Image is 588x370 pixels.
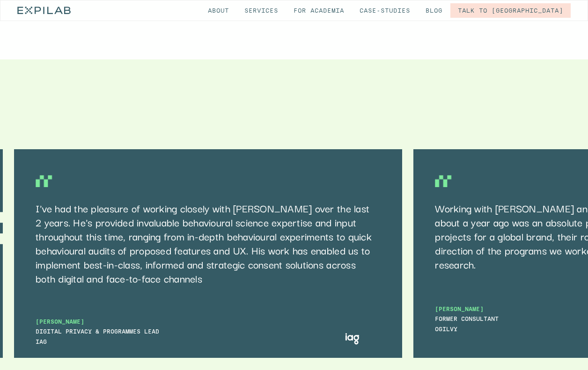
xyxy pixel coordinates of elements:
a: Blog [418,3,450,18]
p: Former Consultant [435,316,499,322]
p: [PERSON_NAME] [36,319,84,325]
a: home [17,0,71,21]
div: 2 / 7 [14,149,402,358]
p: IAG [36,339,47,345]
a: for Academia [286,3,352,18]
img: Decorative icon [36,175,52,188]
a: About [200,3,236,18]
p: I've had the pleasure of working closely with [PERSON_NAME] over the last 2 years. He's provided ... [36,201,375,285]
p: Digital Privacy & Programmes Lead [36,328,159,335]
p: Ogilvy [435,326,457,333]
img: Decorative icon [435,175,451,188]
a: Case-studies [352,3,418,18]
a: Services [237,3,286,18]
a: Talk to [GEOGRAPHIC_DATA] [450,3,571,18]
p: [PERSON_NAME] [435,306,484,312]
